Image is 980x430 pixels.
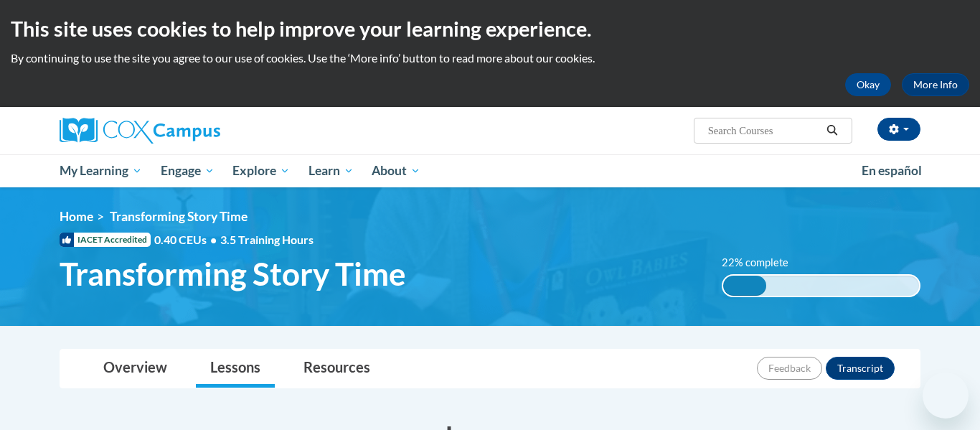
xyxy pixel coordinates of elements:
button: Account Settings [877,118,920,141]
a: Overview [89,350,182,388]
a: More Info [902,73,969,96]
a: Explore [223,154,299,187]
button: Feedback [757,357,822,380]
span: • [210,233,217,246]
img: Cox Campus [60,118,220,144]
button: Okay [845,73,891,96]
a: Home [60,209,93,224]
a: En español [852,156,931,186]
span: About [372,162,420,179]
a: Learn [299,154,363,187]
input: Search Courses [707,122,821,139]
label: 22% complete [722,255,804,271]
a: Resources [289,350,385,388]
span: Learn [308,162,354,179]
div: 22% complete [723,276,766,296]
a: Lessons [196,350,275,388]
span: En español [862,163,922,178]
span: Engage [161,162,215,179]
a: Cox Campus [60,118,332,144]
span: Explore [232,162,290,179]
span: 3.5 Training Hours [220,233,314,246]
button: Search [821,122,843,139]
span: Transforming Story Time [60,255,406,293]
span: Transforming Story Time [110,209,248,224]
button: Transcript [826,357,895,380]
a: My Learning [50,154,151,187]
span: My Learning [60,162,142,179]
div: Main menu [38,154,942,187]
h2: This site uses cookies to help improve your learning experience. [11,14,969,43]
a: Engage [151,154,224,187]
p: By continuing to use the site you agree to our use of cookies. Use the ‘More info’ button to read... [11,50,969,66]
a: About [363,154,430,187]
iframe: Button to launch messaging window [923,373,969,419]
span: 0.40 CEUs [154,232,220,248]
span: IACET Accredited [60,233,151,247]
